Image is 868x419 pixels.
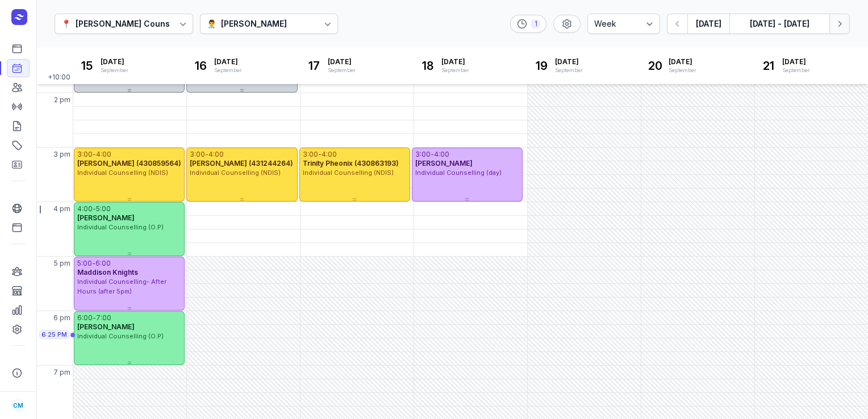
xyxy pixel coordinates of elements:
[191,57,210,75] div: 16
[303,159,399,167] span: Trinity Pheonix (430863193)
[101,66,128,74] div: September
[77,169,168,177] span: Individual Counselling (NDIS)
[646,57,664,75] div: 20
[419,57,437,75] div: 18
[431,150,434,159] div: -
[687,14,729,34] button: [DATE]
[531,19,540,28] div: 1
[303,150,318,159] div: 3:00
[434,150,449,159] div: 4:00
[53,150,70,159] span: 3 pm
[555,57,583,66] span: [DATE]
[96,313,111,322] div: 7:00
[53,368,70,377] span: 7 pm
[96,150,111,159] div: 4:00
[322,150,337,159] div: 4:00
[190,150,205,159] div: 3:00
[190,159,293,167] span: [PERSON_NAME] (431244264)
[101,57,128,66] span: [DATE]
[415,159,473,167] span: [PERSON_NAME]
[208,150,224,159] div: 4:00
[415,169,502,177] span: Individual Counselling (day)
[53,204,70,213] span: 4 pm
[41,330,67,339] span: 6:25 PM
[13,399,23,412] span: CM
[759,57,778,75] div: 21
[532,57,550,75] div: 19
[415,150,431,159] div: 3:00
[93,204,96,213] div: -
[48,73,73,84] span: +10:00
[77,204,93,213] div: 4:00
[96,204,111,213] div: 5:00
[77,268,138,276] span: Maddison Knights
[77,322,135,331] span: [PERSON_NAME]
[78,57,96,75] div: 15
[221,17,287,31] div: [PERSON_NAME]
[77,213,135,222] span: [PERSON_NAME]
[77,259,92,268] div: 5:00
[207,17,216,31] div: 👨‍⚕️
[441,66,469,74] div: September
[77,159,181,167] span: [PERSON_NAME] (430859564)
[729,14,829,34] button: [DATE] - [DATE]
[205,150,208,159] div: -
[441,57,469,66] span: [DATE]
[318,150,322,159] div: -
[305,57,323,75] div: 17
[76,17,192,31] div: [PERSON_NAME] Counselling
[61,17,71,31] div: 📍
[93,313,96,322] div: -
[77,150,93,159] div: 3:00
[555,66,583,74] div: September
[95,259,111,268] div: 6:00
[782,57,810,66] span: [DATE]
[54,259,70,268] span: 5 pm
[93,150,96,159] div: -
[669,66,696,74] div: September
[214,66,242,74] div: September
[77,313,93,322] div: 6:00
[92,259,95,268] div: -
[190,169,281,177] span: Individual Counselling (NDIS)
[77,223,164,231] span: Individual Counselling (O.P)
[53,313,70,322] span: 6 pm
[77,332,164,340] span: Individual Counselling (O.P)
[54,95,70,104] span: 2 pm
[782,66,810,74] div: September
[328,57,356,66] span: [DATE]
[77,278,166,295] span: Individual Counselling- After Hours (after 5pm)
[669,57,696,66] span: [DATE]
[214,57,242,66] span: [DATE]
[328,66,356,74] div: September
[303,169,394,177] span: Individual Counselling (NDIS)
